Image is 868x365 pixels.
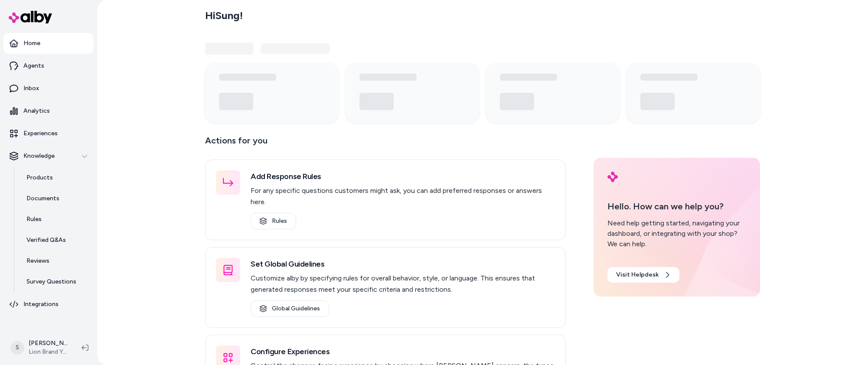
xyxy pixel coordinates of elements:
a: Home [3,33,94,54]
a: Verified Q&As [18,230,94,251]
a: Rules [251,213,296,229]
h3: Set Global Guidelines [251,258,555,270]
a: Documents [18,188,94,209]
h3: Add Response Rules [251,170,555,182]
p: Products [26,173,53,182]
p: Home [23,39,40,48]
p: For any specific questions customers might ask, you can add preferred responses or answers here. [251,185,555,208]
img: alby Logo [9,11,52,23]
p: Customize alby by specifying rules for overall behavior, style, or language. This ensures that ge... [251,273,555,295]
p: Analytics [23,107,50,115]
p: Agents [23,62,44,70]
p: Inbox [23,84,39,93]
a: Inbox [3,78,94,99]
p: Hello. How can we help you? [607,200,746,213]
span: S [10,341,24,355]
p: Documents [26,194,59,203]
a: Analytics [3,101,94,121]
span: Lion Brand Yarn [29,348,68,356]
p: Survey Questions [26,277,76,286]
a: Visit Helpdesk [607,267,679,283]
h3: Configure Experiences [251,345,555,358]
a: Reviews [18,251,94,271]
a: Integrations [3,294,94,315]
p: Rules [26,215,42,224]
button: S[PERSON_NAME]Lion Brand Yarn [5,334,75,362]
p: Actions for you [205,134,566,154]
a: Products [18,167,94,188]
p: Knowledge [23,152,55,160]
a: Agents [3,55,94,76]
p: Verified Q&As [26,236,66,244]
p: Experiences [23,129,58,138]
a: Survey Questions [18,271,94,292]
div: Need help getting started, navigating your dashboard, or integrating with your shop? We can help. [607,218,746,249]
p: Integrations [23,300,59,309]
a: Experiences [3,123,94,144]
h2: Hi Sung ! [205,9,243,22]
a: Global Guidelines [251,300,329,317]
p: [PERSON_NAME] [29,339,68,348]
img: alby Logo [607,172,618,182]
a: Rules [18,209,94,230]
p: Reviews [26,257,49,265]
button: Knowledge [3,146,94,166]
